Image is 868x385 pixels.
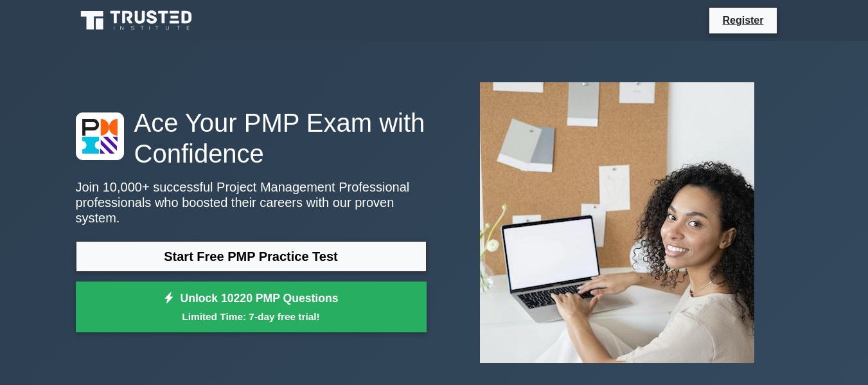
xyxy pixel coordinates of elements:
[76,107,427,169] h1: Ace Your PMP Exam with Confidence
[92,309,411,324] small: Limited Time: 7-day free trial!
[714,12,771,28] a: Register
[76,241,427,272] a: Start Free PMP Practice Test
[76,282,427,333] a: Unlock 10220 PMP QuestionsLimited Time: 7-day free trial!
[76,179,427,226] p: Join 10,000+ successful Project Management Professional professionals who boosted their careers w...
